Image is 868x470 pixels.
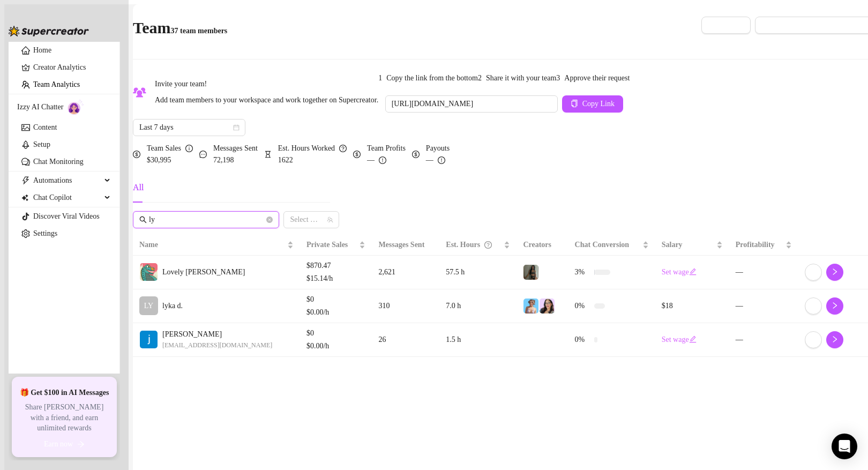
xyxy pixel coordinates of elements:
span: dollar-circle [133,151,140,158]
a: Chat Monitoring [33,158,84,166]
span: edit [689,268,697,275]
span: Invite your team! [155,78,378,90]
span: calendar [233,124,240,131]
span: right [831,302,839,309]
span: Team Profits [367,144,406,152]
span: Manage Team & Permissions [775,21,864,29]
td: — [729,289,798,323]
span: edit [689,335,697,343]
span: hourglass [264,151,272,158]
span: [EMAIL_ADDRESS][DOMAIN_NAME] [162,340,272,350]
span: 🎁 Get $100 in AI Messages [20,387,109,398]
span: arrow-right [77,441,85,448]
span: 1622 [278,154,347,166]
span: Approve their request [564,72,630,84]
span: Earn now [44,440,73,449]
span: Izzy AI Chatter [17,101,63,113]
span: question-circle [339,143,347,154]
span: Copy Link [582,100,615,108]
span: more [810,302,817,309]
span: message [199,151,207,158]
span: 72,198 [213,154,258,166]
span: Name [139,239,285,251]
span: Profitability [736,241,775,249]
span: dollar-circle [353,151,361,158]
img: Lovely Gablines [140,263,158,281]
button: Earn nowarrow-right [18,438,110,451]
img: logo-BBDzfeDw.svg [9,26,89,36]
span: $ 0.00 /h [306,307,365,318]
a: Content [33,123,57,131]
span: Add team members to your workspace and work together on Supercreator. [155,94,378,106]
span: $870.47 [306,260,365,272]
span: Private Sales [306,241,348,249]
a: Setup [33,140,50,148]
span: right [831,335,839,343]
span: exclamation-circle [438,156,445,164]
a: Home [33,46,51,54]
div: — [367,154,406,166]
span: 3 [556,72,560,84]
span: Last 7 days [139,120,239,136]
a: Team Analytics [33,80,80,88]
span: Share [PERSON_NAME] with a friend, and earn unlimited rewards [18,402,110,434]
span: copy [571,100,578,107]
span: info-circle [185,143,193,154]
span: LY [144,300,153,312]
span: 37 team members [171,27,228,35]
span: Share it with your team [486,72,556,84]
span: exclamation-circle [379,156,386,164]
span: setting [764,21,771,28]
a: Settings [33,229,57,237]
div: 26 [378,334,433,346]
span: Salary [662,241,683,249]
span: Lovely [PERSON_NAME] [162,266,245,278]
td: — [729,323,798,357]
button: close-circle [266,217,273,223]
span: Messages Sent [378,241,424,249]
span: $ 0.00 /h [306,340,365,352]
a: Creator Analytics [33,59,111,76]
span: download [710,21,717,28]
a: Set wageedit [662,335,697,344]
span: more [810,268,817,275]
div: 7.0 h [446,300,510,312]
span: 0 % [575,334,590,346]
span: [PERSON_NAME] [162,329,272,340]
span: right [831,268,839,275]
span: question-circle [484,239,492,251]
span: 3 % [575,266,590,278]
span: $0 [306,327,365,339]
a: Set wageedit [662,268,697,276]
button: Copy Link [562,95,623,113]
div: 57.5 h [446,266,510,278]
div: $18 [662,300,723,312]
div: Est. Hours Worked [278,143,347,154]
span: Payouts [426,144,450,152]
img: AI Chatter [68,99,84,115]
span: Copy the link from the bottom [386,72,478,84]
span: $ 15.14 /h [306,273,365,285]
div: Team Sales [147,143,193,154]
span: $0 [306,294,365,305]
span: more [810,335,817,343]
h2: Team [133,18,227,38]
th: Creators [517,235,568,256]
button: Export [701,17,751,34]
span: Messages Sent [213,144,258,152]
div: — [426,154,450,166]
span: Automations [33,172,101,189]
span: lyka d. [162,300,183,312]
img: Sami [540,299,555,314]
img: jocelyne espino… [140,331,158,348]
div: Est. Hours [446,239,502,251]
div: All [133,181,144,194]
span: thunderbolt [21,176,30,185]
span: $30,995 [147,154,193,166]
input: Search members [149,214,264,226]
span: search [139,216,147,223]
span: dollar-circle [412,151,420,158]
span: Chat Conversion [575,241,630,249]
img: Vanessa [523,299,538,314]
